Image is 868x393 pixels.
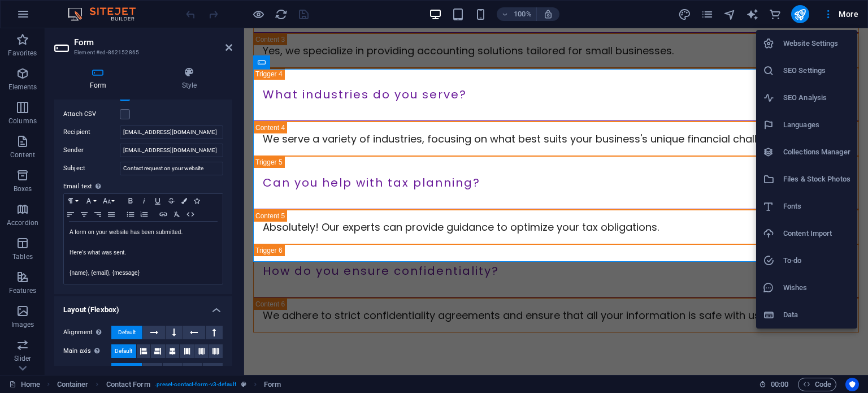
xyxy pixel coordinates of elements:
h6: Fonts [783,200,850,213]
h6: Collections Manager [783,145,850,159]
h6: Wishes [783,281,850,295]
h6: Content Import [783,227,850,240]
h6: Website Settings [783,37,850,50]
h6: SEO Analysis [783,91,850,105]
h6: Files & Stock Photos [783,172,850,186]
h6: Data [783,308,850,322]
h6: Languages [783,118,850,132]
h6: To-do [783,254,850,267]
h6: SEO Settings [783,64,850,77]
